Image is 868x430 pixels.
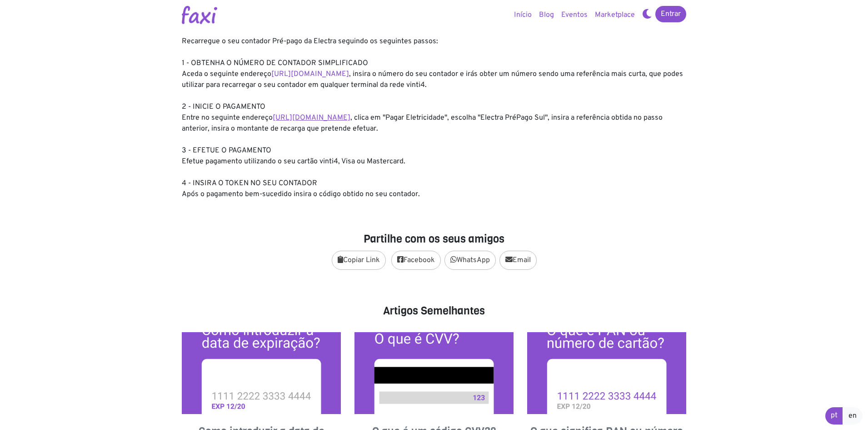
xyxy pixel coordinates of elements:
[825,407,843,425] a: pt
[843,407,863,425] a: en
[182,6,217,24] img: Logotipo Faxi Online
[535,6,558,24] a: Blog
[182,304,686,318] h4: Artigos Semelhantes
[391,251,441,270] a: Facebook
[182,36,686,200] div: Recarregue o seu contador Pré-pago da Electra seguindo os seguintes passos: 1 - OBTENHA O NÚMERO ...
[558,6,591,24] a: Eventos
[182,233,686,246] h4: Partilhe com os seus amigos
[499,251,537,270] a: Email
[510,6,535,24] a: Início
[444,251,496,270] a: WhatsApp
[332,251,386,270] button: Copiar Link
[591,6,639,24] a: Marketplace
[655,6,686,22] a: Entrar
[271,70,349,79] a: [URL][DOMAIN_NAME]
[273,113,350,122] a: [URL][DOMAIN_NAME]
